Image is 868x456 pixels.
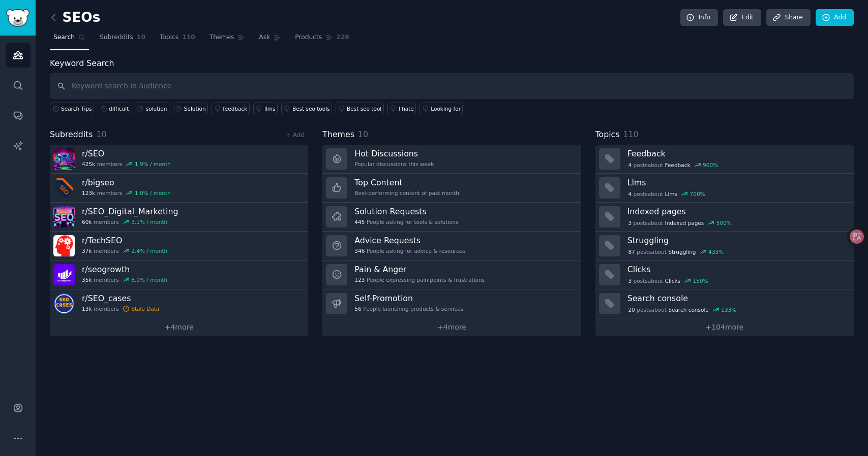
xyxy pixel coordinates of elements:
[721,306,736,313] div: 133 %
[182,33,195,42] span: 110
[693,277,708,284] div: 150 %
[358,129,368,139] span: 10
[627,293,847,304] h3: Search console
[82,160,171,168] div: members
[82,218,92,225] span: 60k
[295,33,322,42] span: Products
[627,160,719,170] div: post s about
[595,174,854,203] a: Llms4postsaboutLlms700%
[627,206,847,217] h3: Indexed pages
[354,264,485,275] h3: Pain & Anger
[595,203,854,232] a: Indexed pages3postsaboutIndexed pages500%
[387,103,416,114] a: I hate
[82,189,95,197] span: 123k
[82,305,92,312] span: 13k
[665,277,681,284] span: Clicks
[50,232,308,260] a: r/TechSEO37kmembers2.4% / month
[627,305,737,314] div: post s about
[723,9,761,26] a: Edit
[322,289,581,318] a: Self-Promotion56People launching products & services
[98,103,131,114] a: difficult
[82,235,167,246] h3: r/ TechSEO
[82,218,178,225] div: members
[50,10,100,26] h2: SEOs
[354,160,434,168] div: Popular discussions this week
[259,33,270,42] span: Ask
[627,264,847,275] h3: Clicks
[109,105,129,112] div: difficult
[354,189,459,197] div: Best-performing content of past month
[173,103,208,114] a: Solution
[50,73,854,99] input: Keyword search in audience
[53,177,75,199] img: bigseo
[212,103,250,114] a: feedback
[322,145,581,174] a: Hot DiscussionsPopular discussions this week
[82,247,92,254] span: 37k
[131,305,159,312] div: Stale Data
[82,264,167,275] h3: r/ seogrowth
[336,103,384,114] a: Best seo tool
[703,161,718,169] div: 900 %
[595,145,854,174] a: Feedback4postsaboutFeedback900%
[53,33,75,42] span: Search
[354,276,365,283] span: 123
[82,177,171,188] h3: r/ bigseo
[354,305,463,312] div: People launching products & services
[131,218,167,225] div: 3.1 % / month
[628,190,632,198] span: 4
[53,206,75,227] img: SEO_Digital_Marketing
[354,305,361,312] span: 56
[668,248,696,255] span: Struggling
[156,29,199,50] a: Topics110
[82,293,159,304] h3: r/ SEO_cases
[135,189,171,197] div: 1.0 % / month
[322,232,581,260] a: Advice Requests346People asking for advice & resources
[100,33,133,42] span: Subreddits
[131,276,167,283] div: 8.0 % / month
[82,305,159,312] div: members
[766,9,810,26] a: Share
[347,105,381,112] div: Best seo tool
[96,29,149,50] a: Subreddits10
[665,219,704,226] span: Indexed pages
[50,29,89,50] a: Search
[354,247,465,254] div: People asking for advice & resources
[354,148,434,159] h3: Hot Discussions
[354,177,459,188] h3: Top Content
[354,276,485,283] div: People expressing pain points & frustrations
[595,128,620,141] span: Topics
[82,148,171,159] h3: r/ SEO
[690,190,705,198] div: 700 %
[82,276,92,283] span: 35k
[708,248,724,255] div: 433 %
[82,206,178,217] h3: r/ SEO_Digital_Marketing
[595,318,854,336] a: +104more
[322,318,581,336] a: +4more
[595,289,854,318] a: Search console20postsaboutSearch console133%
[281,103,332,114] a: Best seo tools
[336,33,349,42] span: 226
[322,174,581,203] a: Top ContentBest-performing content of past month
[595,260,854,289] a: Clicks3postsaboutClicks150%
[816,9,854,26] a: Add
[50,318,308,336] a: +4more
[628,248,635,255] span: 87
[623,129,638,139] span: 110
[628,306,635,313] span: 20
[82,247,167,254] div: members
[627,235,847,246] h3: Struggling
[420,103,463,114] a: Looking for
[627,276,709,285] div: post s about
[628,161,632,169] span: 4
[131,247,167,254] div: 2.4 % / month
[627,189,706,199] div: post s about
[223,105,247,112] div: feedback
[627,218,733,227] div: post s about
[595,232,854,260] a: Struggling87postsaboutStruggling433%
[53,148,75,170] img: SEO
[285,132,305,139] a: + Add
[50,289,308,318] a: r/SEO_cases13kmembersStale Data
[354,206,458,217] h3: Solution Requests
[209,33,234,42] span: Themes
[255,29,284,50] a: Ask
